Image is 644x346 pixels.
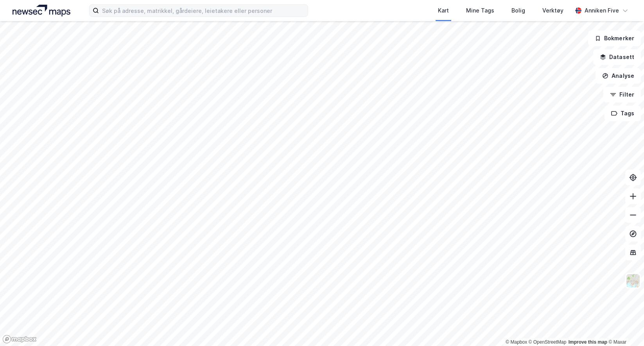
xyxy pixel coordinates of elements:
[438,6,449,15] div: Kart
[506,339,527,345] a: Mapbox
[626,273,640,288] img: Z
[569,339,607,345] a: Improve this map
[466,6,494,15] div: Mine Tags
[585,6,619,15] div: Anniken Five
[99,5,308,16] input: Søk på adresse, matrikkel, gårdeiere, leietakere eller personer
[605,308,644,346] div: Kontrollprogram for chat
[542,6,563,15] div: Verktøy
[529,339,567,345] a: OpenStreetMap
[596,68,641,84] button: Analyse
[605,308,644,346] iframe: Chat Widget
[13,5,70,16] img: logo.a4113a55bc3d86da70a041830d287a7e.svg
[588,30,641,46] button: Bokmerker
[605,106,641,121] button: Tags
[2,335,37,344] a: Mapbox homepage
[593,49,641,65] button: Datasett
[603,87,641,102] button: Filter
[511,6,525,15] div: Bolig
